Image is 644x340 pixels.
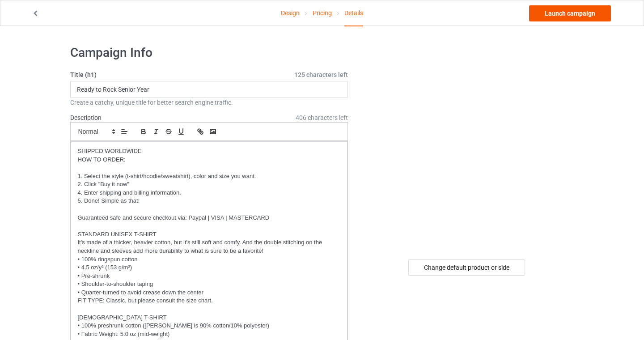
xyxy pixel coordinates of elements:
p: [DEMOGRAPHIC_DATA] T-SHIRT [78,314,341,322]
p: • Quarter-turned to avoid crease down the center [78,289,341,297]
label: Description [70,114,102,121]
span: 406 characters left [296,113,348,122]
p: Guaranteed safe and secure checkout via: Paypal | VISA | MASTERCARD [78,214,341,222]
h1: Campaign Info [70,45,348,61]
p: SHIPPED WORLDWIDE [78,147,341,156]
p: • Pre-shrunk [78,272,341,280]
p: STANDARD UNISEX T-SHIRT [78,230,341,239]
div: Change default product or side [408,259,525,276]
p: • 100% ringspun cotton [78,255,341,264]
p: 1. Select the style (t-shirt/hoodie/sweatshirt), color and size you want. [78,172,341,181]
p: • Fabric Weight: 5.0 oz (mid-weight) [78,330,341,339]
p: 2. Click "Buy it now" [78,180,341,189]
a: Pricing [313,0,332,25]
div: Create a catchy, unique title for better search engine traffic. [70,98,348,107]
p: • Shoulder-to-shoulder taping [78,280,341,289]
p: 4. Enter shipping and billing information. [78,189,341,197]
p: HOW TO ORDER: [78,156,341,164]
p: FIT TYPE: Classic, but please consult the size chart. [78,297,341,305]
a: Design [281,0,300,25]
span: 125 characters left [294,70,348,79]
p: 5. Done! Simple as that! [78,197,341,205]
p: It's made of a thicker, heavier cotton, but it's still soft and comfy. And the double stitching o... [78,238,341,255]
div: Details [344,0,363,26]
a: Launch campaign [529,5,611,21]
p: • 100% preshrunk cotton ([PERSON_NAME] is 90% cotton/10% polyester) [78,322,341,330]
label: Title (h1) [70,70,348,79]
p: • 4.5 oz/y² (153 g/m²) [78,263,341,272]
